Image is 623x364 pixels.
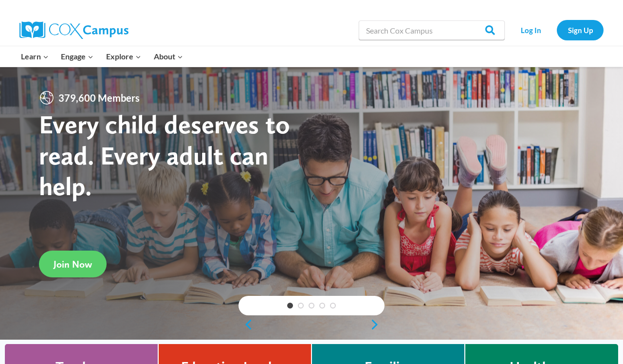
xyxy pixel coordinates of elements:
strong: Every child deserves to read. Every adult can help. [39,109,290,201]
a: Log In [510,20,552,40]
a: 1 [287,303,293,309]
span: Explore [106,50,141,63]
span: Engage [61,50,93,63]
a: 3 [309,303,314,309]
span: 379,600 Members [55,90,144,106]
div: content slider buttons [238,315,385,334]
span: About [154,50,183,63]
span: Join Now [54,258,92,270]
a: 2 [298,303,304,309]
nav: Primary Navigation [15,46,189,67]
a: Sign Up [557,20,604,40]
a: Join Now [39,251,107,277]
a: previous [238,319,253,330]
a: next [370,319,385,330]
input: Search Cox Campus [359,20,505,40]
img: Cox Campus [19,21,128,39]
span: Learn [21,50,49,63]
a: 4 [319,303,325,309]
nav: Secondary Navigation [510,20,604,40]
a: 5 [330,303,336,309]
